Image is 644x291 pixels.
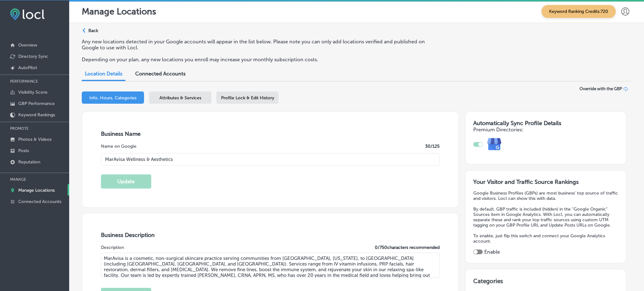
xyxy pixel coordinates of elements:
p: Manage Locations [82,6,156,17]
span: Info, Hours, Categories [89,95,136,101]
label: 30 /125 [425,144,440,149]
p: Manage Locations [18,188,55,193]
h3: Business Description [101,232,440,239]
h3: Your Visitor and Traffic Source Rankings [473,178,618,185]
label: Name on Google [101,144,136,149]
p: Any new locations detected in your Google accounts will appear in the list below. Please note you... [82,39,439,51]
label: Description [101,245,124,250]
span: Connected Accounts [135,71,186,77]
button: Update [101,174,151,189]
p: To enable, just flip this switch and connect your Google Analytics account. [473,233,618,244]
p: Overview [18,42,37,48]
h3: Business Name [101,130,440,137]
p: Depending on your plan, any new locations you enroll may increase your monthly subscription costs. [82,57,439,63]
span: Keyword Ranking Credits: 720 [541,5,616,18]
img: fda3e92497d09a02dc62c9cd864e3231.png [10,8,45,20]
p: Google Business Profiles (GBPs) are most business' top source of traffic and visitors. Locl can s... [473,190,618,201]
h3: Categories [473,277,618,287]
p: AutoPilot [18,65,37,70]
span: Location Details [85,71,122,77]
input: Enter Location Name [101,153,440,166]
p: Keyword Rankings [18,112,55,118]
label: 0 / 750 characters recommended [375,245,440,250]
h3: Automatically Sync Profile Details [473,120,618,127]
p: Back [88,28,98,33]
p: Connected Accounts [18,199,61,204]
h4: Premium Directories: [473,127,618,133]
p: Reputation [18,159,40,165]
label: Enable [484,249,500,255]
p: By default, GBP traffic is included (hidden) in the "Google Organic" Sources item in Google Analy... [473,206,618,228]
p: Directory Sync [18,54,48,59]
p: Posts [18,148,29,153]
p: GBP Performance [18,101,55,106]
span: Override with the GBP [580,86,622,91]
img: e7ababfa220611ac49bdb491a11684a6.png [483,133,506,156]
span: Profile Lock & Edit History [221,95,274,101]
p: Visibility Score [18,90,47,95]
p: Photos & Videos [18,137,52,142]
span: Attributes & Services [159,95,201,101]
